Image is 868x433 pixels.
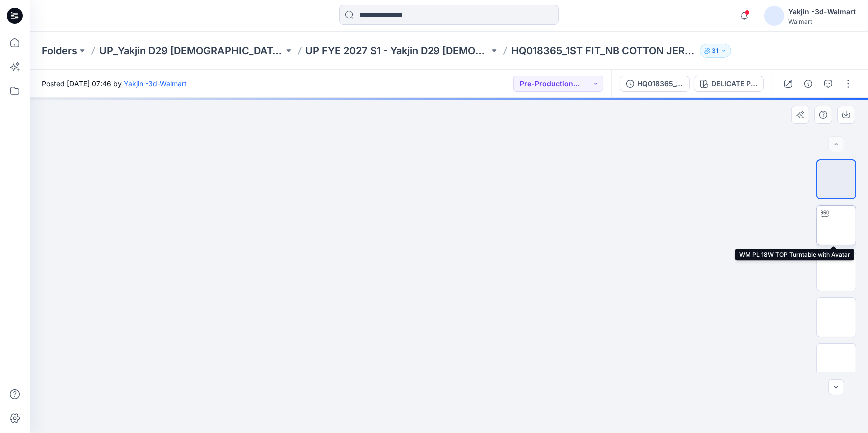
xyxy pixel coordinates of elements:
a: Yakjin -3d-Walmart [124,79,187,88]
button: Details [800,76,816,92]
img: avatar [764,6,784,26]
button: DELICATE PINK [694,76,764,92]
a: UP_Yakjin D29 [DEMOGRAPHIC_DATA] Sleep [99,44,284,58]
button: 31 [700,44,731,58]
p: HQ018365_1ST FIT_NB COTTON JERSEY HENLEY TOP PLUS [511,44,696,58]
span: Posted [DATE] 07:46 by [42,78,187,89]
a: UP FYE 2027 S1 - Yakjin D29 [DEMOGRAPHIC_DATA] Sleepwear [306,44,490,58]
div: HQ018365_1ST FIT_NB COTTON JERSEY HENLEY TOP PLUS [637,78,683,89]
div: DELICATE PINK [711,78,757,89]
div: Yakjin -3d-Walmart [788,6,856,18]
a: Folders [42,44,77,58]
button: HQ018365_1ST FIT_NB COTTON JERSEY HENLEY TOP PLUS [620,76,690,92]
p: 31 [712,45,719,56]
div: Walmart [788,18,856,25]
